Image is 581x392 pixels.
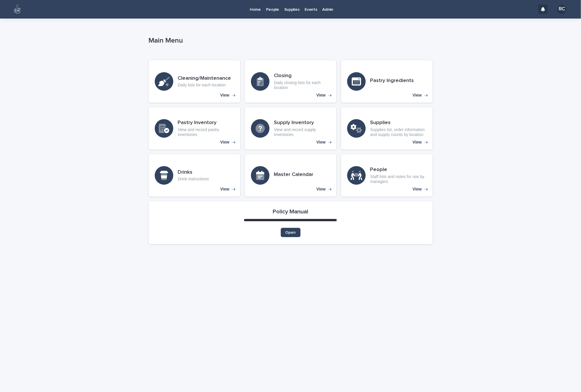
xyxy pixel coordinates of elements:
[341,154,433,197] a: View
[274,172,314,178] h3: Master Calendar
[274,127,330,137] p: View and record supply inventories
[370,78,414,84] h3: Pastry Ingredients
[274,80,330,90] p: Daily closing lists for each location
[370,127,427,137] p: Supplies list, order information and supply counts by location
[149,37,430,45] p: Main Menu
[220,140,230,145] p: View
[245,107,336,150] a: View
[178,169,209,176] h3: Drinks
[149,60,240,103] a: View
[274,73,330,79] h3: Closing
[370,120,427,126] h3: Supplies
[245,154,336,197] a: View
[178,127,234,137] p: View and record pastry inventories
[413,140,422,145] p: View
[557,5,567,14] div: RC
[341,60,433,103] a: View
[149,154,240,197] a: View
[178,120,234,126] h3: Pastry Inventory
[316,93,326,98] p: View
[413,93,422,98] p: View
[245,60,336,103] a: View
[370,174,427,184] p: Staff lists and notes for use by managers
[220,187,230,192] p: View
[274,120,330,126] h3: Supply Inventory
[341,107,433,150] a: View
[281,228,300,237] a: Open
[178,177,209,182] p: Drink instructions
[149,107,240,150] a: View
[178,83,231,88] p: Daily lists for each location
[12,3,23,15] img: 80hjoBaRqlyywVK24fQd
[273,208,308,215] h2: Policy Manual
[285,231,296,235] span: Open
[370,167,427,173] h3: People
[316,187,326,192] p: View
[413,187,422,192] p: View
[316,140,326,145] p: View
[220,93,230,98] p: View
[178,75,231,82] h3: Cleaning/Maintenance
